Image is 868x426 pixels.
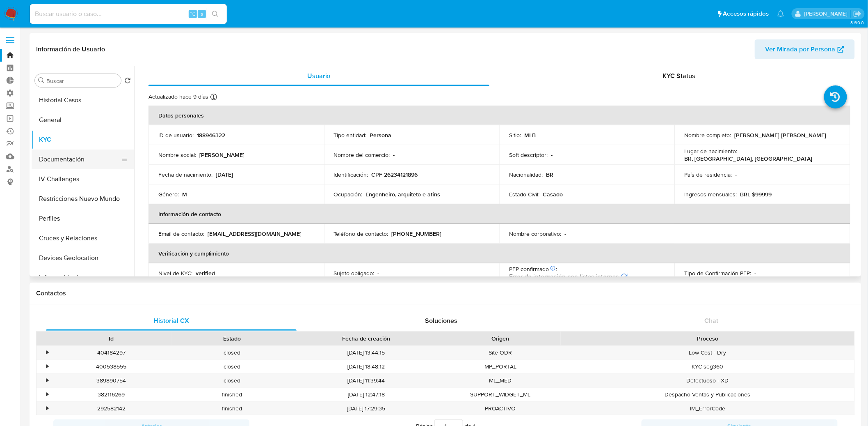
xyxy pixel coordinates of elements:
button: Restricciones Nuevo Mundo [32,189,134,209]
div: [DATE] 13:44:15 [292,346,440,359]
span: Usuario [307,71,331,81]
th: Datos personales [148,106,850,125]
div: • [46,405,48,412]
th: Verificación y cumplimiento [148,244,850,263]
div: • [46,349,48,357]
p: Ingresos mensuales : [685,191,737,198]
button: Ver Mirada por Persona [755,39,855,59]
div: MP_PORTAL [440,360,561,373]
th: Información de contacto [148,204,850,224]
p: Fecha de nacimiento : [158,171,212,178]
button: Cruces y Relaciones [32,228,134,248]
button: IV Challenges [32,169,134,189]
div: closed [171,374,292,387]
p: Nombre del comercio : [334,151,390,159]
p: Identificación : [334,171,368,178]
div: PROACTIVO [440,402,561,415]
button: Historial Casos [32,90,134,110]
div: • [46,391,48,398]
span: Chat [705,316,719,325]
p: - [564,230,566,237]
div: [DATE] 17:29:35 [292,402,440,415]
div: 292582142 [51,402,171,415]
div: 382116269 [51,388,171,401]
div: [DATE] 18:48:12 [292,360,440,373]
p: [PERSON_NAME] [199,151,244,159]
p: Lugar de nacimiento : [685,147,738,155]
span: Error de integración con listas internas [509,273,619,281]
div: Defectuoso - XD [561,374,854,387]
div: Estado [177,334,286,343]
button: Buscar [38,77,45,84]
div: KYC seg360 [561,360,854,373]
p: Email de contacto : [158,230,204,237]
p: - [736,171,737,178]
p: BRL $99999 [740,191,772,198]
div: • [46,363,48,371]
span: ⌥ [190,10,196,18]
span: Accesos rápidos [723,9,769,18]
p: Estado Civil : [509,191,539,198]
p: Nombre social : [158,151,196,159]
p: Ocupación : [334,191,363,198]
p: [DATE] [216,171,233,178]
div: Despacho Ventas y Publicaciones [561,388,854,401]
h1: Información de Usuario [36,45,105,53]
div: SUPPORT_WIDGET_ML [440,388,561,401]
button: Devices Geolocation [32,248,134,268]
button: Reintentar [620,273,628,281]
div: 389890754 [51,374,171,387]
p: Persona [370,131,392,139]
p: [PHONE_NUMBER] [392,230,442,237]
p: Nacionalidad : [509,171,543,178]
p: ID de usuario : [158,131,194,139]
button: Documentación [32,150,128,169]
div: ML_MED [440,374,561,387]
p: - [755,269,756,277]
button: KYC [32,130,134,150]
p: PEP confirmado : [509,265,557,273]
div: 404184297 [51,346,171,359]
div: finished [171,388,292,401]
p: 188946322 [197,131,225,139]
div: [DATE] 11:39:44 [292,374,440,387]
div: closed [171,346,292,359]
p: Género : [158,191,179,198]
p: Casado [543,191,563,198]
p: Tipo de Confirmación PEP : [685,269,752,277]
p: Tipo entidad : [334,131,367,139]
p: BR, [GEOGRAPHIC_DATA], [GEOGRAPHIC_DATA] [685,155,813,162]
p: [EMAIL_ADDRESS][DOMAIN_NAME] [208,230,302,237]
p: Soft descriptor : [509,151,548,159]
p: BR [546,171,553,178]
span: s [201,10,203,18]
p: Engenheiro, arquiteto e afins [366,191,441,198]
span: Ver Mirada por Persona [765,39,836,59]
div: 400538555 [51,360,171,373]
button: Perfiles [32,209,134,228]
div: Proceso [566,334,849,343]
div: IM_ErrorCode [561,402,854,415]
div: finished [171,402,292,415]
a: Salir [853,9,862,18]
div: • [46,377,48,385]
div: Origen [446,334,555,343]
div: Site ODR [440,346,561,359]
div: [DATE] 12:47:18 [292,388,440,401]
p: Nivel de KYC : [158,269,192,277]
p: [PERSON_NAME] [PERSON_NAME] [735,131,827,139]
h1: Contactos [36,289,855,297]
p: - [378,269,379,277]
div: Fecha de creación [298,334,434,343]
input: Buscar [46,77,118,85]
div: closed [171,360,292,373]
button: search-icon [207,8,224,20]
input: Buscar usuario o caso... [30,9,227,19]
p: Teléfono de contacto : [334,230,388,237]
p: verified [196,269,215,277]
p: Actualizado hace 9 días [148,93,208,101]
p: MLB [524,131,536,139]
button: Información de accesos [32,268,134,288]
p: País de residencia : [685,171,732,178]
div: Id [57,334,166,343]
